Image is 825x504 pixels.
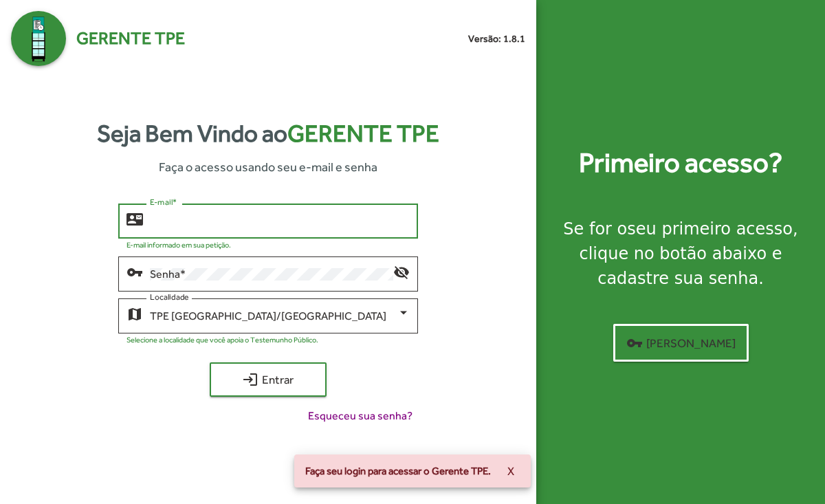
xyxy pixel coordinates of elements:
strong: Seja Bem Vindo ao [97,116,439,152]
span: Gerente TPE [287,120,439,147]
mat-hint: Selecione a localidade que você apoia o Testemunho Público. [126,336,318,344]
strong: Primeiro acesso? [579,142,782,184]
span: Esqueceu sua senha? [308,408,412,424]
mat-icon: vpn_key [126,263,143,280]
span: Entrar [222,367,314,392]
span: [PERSON_NAME] [626,331,736,355]
button: X [496,459,525,483]
button: Entrar [210,362,327,397]
span: X [507,459,514,483]
span: TPE [GEOGRAPHIC_DATA]/[GEOGRAPHIC_DATA] [150,309,386,322]
mat-icon: vpn_key [626,335,643,351]
mat-icon: map [126,305,143,322]
span: Gerente TPE [76,25,185,52]
strong: seu primeiro acesso [627,219,793,239]
span: Faça seu login para acessar o Gerente TPE. [305,464,491,478]
div: Se for o , clique no botão abaixo e cadastre sua senha. [553,217,808,291]
mat-icon: contact_mail [126,210,143,227]
small: Versão: 1.8.1 [468,32,525,46]
button: [PERSON_NAME] [613,324,749,362]
mat-icon: visibility_off [393,263,410,280]
img: Logo Gerente [11,11,66,66]
mat-icon: login [242,371,258,388]
mat-hint: E-mail informado em sua petição. [126,241,231,249]
span: Faça o acesso usando seu e-mail e senha [159,157,377,176]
